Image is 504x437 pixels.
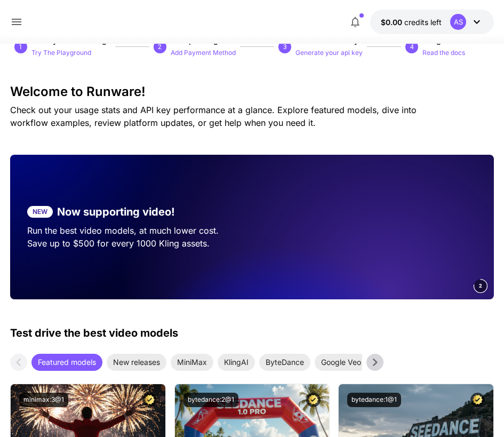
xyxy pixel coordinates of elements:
[470,393,485,407] button: Certified Model – Vetted for best performance and includes a commercial license.
[410,42,414,52] p: 4
[19,393,68,407] button: minimax:3@1
[315,356,367,368] span: Google Veo
[306,393,321,407] button: Certified Model – Vetted for best performance and includes a commercial license.
[315,354,367,371] div: Google Veo
[381,18,404,27] span: $0.00
[422,46,465,59] button: Read the docs
[107,356,166,368] span: New releases
[171,36,218,45] span: Set up billing
[19,42,22,52] p: 1
[33,207,47,217] p: NEW
[347,393,401,407] button: bytedance:1@1
[57,204,175,220] p: Now supporting video!
[27,237,235,250] p: Save up to $500 for every 1000 Kling assets.
[381,17,442,28] div: $0.00
[31,46,91,59] button: Try The Playground
[171,48,236,58] p: Add Payment Method
[422,48,465,58] p: Read the docs
[31,356,102,368] span: Featured models
[142,393,157,407] button: Certified Model – Vetted for best performance and includes a commercial license.
[218,356,255,368] span: KlingAI
[218,354,255,371] div: KlingAI
[183,393,238,407] button: bytedance:2@1
[479,282,482,290] span: 2
[259,356,310,368] span: ByteDance
[27,224,235,237] p: Run the best video models, at much lower cost.
[295,46,363,59] button: Generate your api key
[295,48,363,58] p: Generate your api key
[171,356,213,368] span: MiniMax
[450,14,466,30] div: AS
[31,48,91,58] p: Try The Playground
[171,46,236,59] button: Add Payment Method
[422,36,490,45] span: Integrate Runware
[404,18,442,27] span: credits left
[171,354,213,371] div: MiniMax
[283,42,287,52] p: 3
[31,36,111,45] span: Make your first image
[10,325,178,341] p: Test drive the best video models
[10,105,417,128] span: Check out your usage stats and API key performance at a glance. Explore featured models, dive int...
[107,354,166,371] div: New releases
[10,84,494,99] h3: Welcome to Runware!
[370,10,494,34] button: $0.00AS
[295,36,358,45] span: Create an API key
[31,354,102,371] div: Featured models
[158,42,162,52] p: 2
[259,354,310,371] div: ByteDance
